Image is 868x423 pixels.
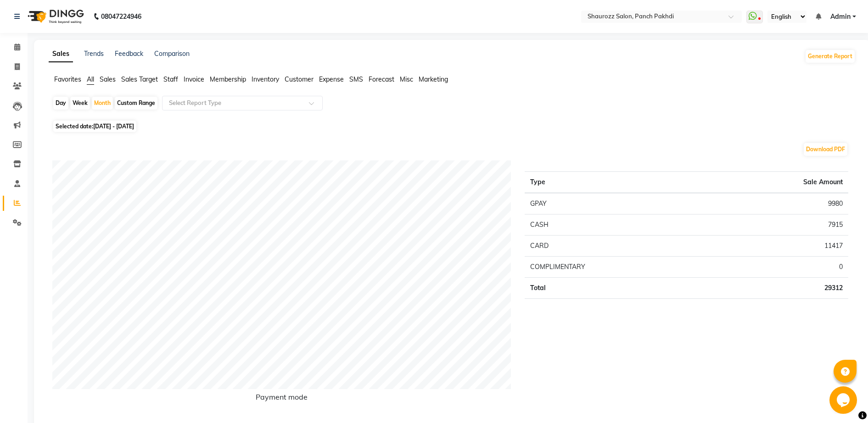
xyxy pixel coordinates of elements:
iframe: chat widget [829,386,859,414]
td: CASH [525,214,708,236]
a: Sales [49,46,73,62]
span: Sales [100,75,116,83]
a: Feedback [115,49,143,58]
td: 0 [708,257,848,278]
h6: Payment mode [52,393,511,405]
td: 9980 [708,193,848,214]
span: Admin [830,12,851,22]
img: logo [23,4,86,29]
b: 08047224946 [101,4,141,29]
span: Expense [319,75,344,83]
a: Trends [84,49,104,58]
th: Type [525,172,708,193]
td: COMPLIMENTARY [525,257,708,278]
span: Misc [400,75,413,83]
th: Sale Amount [708,172,848,193]
span: Staff [163,75,178,83]
span: Sales Target [121,75,158,83]
span: Selected date: [53,121,136,132]
div: Custom Range [115,97,157,110]
span: Customer [285,75,314,83]
span: Inventory [252,75,279,83]
span: Favorites [54,75,81,83]
button: Generate Report [806,50,855,63]
span: Marketing [419,75,448,83]
td: Total [525,278,708,299]
div: Day [53,97,68,110]
span: Invoice [184,75,204,83]
span: Membership [210,75,246,83]
td: GPAY [525,193,708,214]
td: CARD [525,236,708,257]
td: 11417 [708,236,848,257]
td: 29312 [708,278,848,299]
div: Month [92,97,113,110]
div: Week [70,97,90,110]
span: All [87,75,94,83]
a: Comparison [154,49,190,58]
span: SMS [349,75,363,83]
button: Download PDF [804,143,847,156]
span: Forecast [369,75,394,83]
span: [DATE] - [DATE] [93,123,134,130]
td: 7915 [708,214,848,236]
